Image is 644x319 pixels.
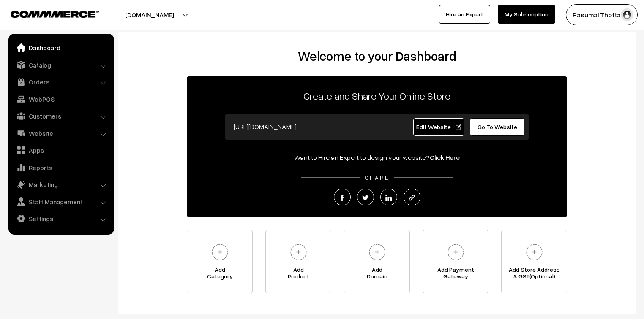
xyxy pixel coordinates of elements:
div: Want to Hire an Expert to design your website? [187,152,567,162]
a: Add Store Address& GST(Optional) [501,230,567,293]
p: Create and Share Your Online Store [187,88,567,103]
img: plus.svg [366,241,389,264]
img: plus.svg [208,241,232,264]
a: COMMMERCE [11,8,85,19]
a: Orders [11,74,111,89]
img: plus.svg [287,241,310,264]
img: COMMMERCE [11,11,99,17]
button: [DOMAIN_NAME] [96,4,204,25]
span: Edit Website [416,123,461,130]
img: plus.svg [523,241,546,264]
img: user [621,8,633,21]
a: Add PaymentGateway [423,230,488,293]
a: Edit Website [413,118,465,136]
a: My Subscription [498,5,555,24]
a: Apps [11,143,111,158]
span: Go To Website [478,123,517,130]
a: Website [11,126,111,141]
a: AddCategory [187,230,253,293]
span: Add Product [266,266,331,283]
a: AddDomain [344,230,410,293]
a: Dashboard [11,40,111,55]
a: Settings [11,211,111,226]
a: WebPOS [11,92,111,107]
a: AddProduct [265,230,331,293]
a: Reports [11,160,111,175]
span: SHARE [360,174,394,181]
span: Add Store Address & GST(Optional) [502,266,567,283]
span: Add Payment Gateway [423,266,488,283]
a: Click Here [430,153,460,162]
button: Pasumai Thotta… [566,4,638,25]
a: Customers [11,108,111,124]
a: Marketing [11,177,111,192]
img: plus.svg [444,241,467,264]
span: Add Domain [344,266,409,283]
a: Hire an Expert [439,5,490,24]
a: Staff Management [11,194,111,209]
a: Go To Website [470,118,524,136]
span: Add Category [187,266,252,283]
h2: Welcome to your Dashboard [127,49,627,64]
a: Catalog [11,57,111,73]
